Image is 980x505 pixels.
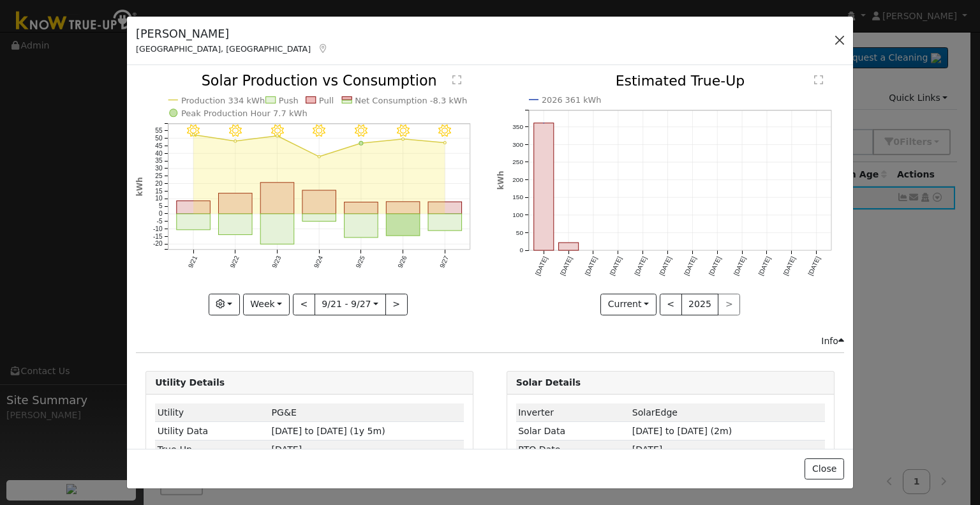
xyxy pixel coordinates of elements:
[136,26,329,42] h5: [PERSON_NAME]
[202,73,437,89] text: Solar Production vs Consumption
[534,255,549,276] text: [DATE]
[683,255,697,276] text: [DATE]
[805,458,843,480] button: Close
[260,183,294,214] rect: onclick=""
[155,188,163,195] text: 15
[155,195,163,202] text: 10
[516,229,523,236] text: 50
[708,255,722,276] text: [DATE]
[271,255,282,269] text: 9/23
[806,255,821,276] text: [DATE]
[428,202,462,215] rect: onclick=""
[219,193,253,214] rect: onclick=""
[272,407,297,418] span: ID: 17127586, authorized: 08/01/25
[632,407,678,418] span: ID: 4689405, authorized: 08/01/25
[157,218,163,225] text: -5
[302,214,336,222] rect: onclick=""
[219,214,253,235] rect: onclick=""
[782,255,796,276] text: [DATE]
[516,441,630,459] td: PTO Date
[153,233,163,240] text: -15
[318,156,320,158] circle: onclick=""
[260,214,294,244] rect: onclick=""
[155,180,163,187] text: 20
[533,123,553,251] rect: onclick=""
[135,177,144,197] text: kWh
[181,109,308,118] text: Peak Production Hour 7.7 kWh
[632,444,663,455] span: [DATE]
[155,150,163,157] text: 40
[600,294,657,315] button: Current
[512,212,523,219] text: 100
[512,123,523,130] text: 350
[757,255,772,276] text: [DATE]
[155,172,163,179] text: 25
[512,176,523,183] text: 200
[345,202,378,214] rect: onclick=""
[558,243,578,251] rect: onclick=""
[302,190,336,214] rect: onclick=""
[155,377,225,388] strong: Utility Details
[155,403,269,422] td: Utility
[814,75,823,85] text: 
[279,96,299,105] text: Push
[512,159,523,166] text: 250
[512,141,523,148] text: 300
[444,142,447,144] circle: onclick=""
[229,124,242,137] i: 9/22 - Clear
[519,247,523,254] text: 0
[136,44,311,54] span: [GEOGRAPHIC_DATA], [GEOGRAPHIC_DATA]
[732,255,747,276] text: [DATE]
[439,124,452,137] i: 9/27 - Clear
[397,124,410,137] i: 9/26 - Clear
[181,96,265,105] text: Production 334 kWh
[355,255,366,269] text: 9/25
[313,124,326,137] i: 9/24 - Clear
[159,203,163,210] text: 5
[438,255,450,269] text: 9/27
[177,214,211,230] rect: onclick=""
[243,294,290,315] button: Week
[177,201,211,214] rect: onclick=""
[345,214,378,237] rect: onclick=""
[187,124,200,137] i: 9/21 - Clear
[516,377,581,388] strong: Solar Details
[385,294,408,315] button: >
[155,441,269,459] td: True-Up
[272,426,385,436] span: [DATE] to [DATE] (1y 5m)
[187,255,198,269] text: 9/21
[315,294,386,315] button: 9/21 - 9/27
[608,255,623,276] text: [DATE]
[319,96,334,105] text: Pull
[660,294,682,315] button: <
[681,294,719,315] button: 2025
[153,225,163,232] text: -10
[496,171,505,190] text: kWh
[355,96,468,105] text: Net Consumption -8.3 kWh
[633,255,648,276] text: [DATE]
[359,142,363,146] circle: onclick=""
[317,43,329,54] a: Map
[355,124,367,137] i: 9/25 - Clear
[397,255,408,269] text: 9/26
[541,121,546,126] circle: onclick=""
[516,422,630,441] td: Solar Data
[155,165,163,172] text: 30
[313,255,324,269] text: 9/24
[155,142,163,149] text: 45
[615,73,745,89] text: Estimated True-Up
[229,255,241,269] text: 9/22
[387,214,420,236] rect: onclick=""
[269,441,464,459] td: [DATE]
[159,211,163,218] text: 0
[821,335,844,348] div: Info
[276,135,279,137] circle: onclick=""
[293,294,315,315] button: <
[453,75,462,86] text: 
[658,255,672,276] text: [DATE]
[387,202,420,214] rect: onclick=""
[632,426,732,436] span: [DATE] to [DATE] (2m)
[155,135,163,142] text: 50
[153,241,163,248] text: -20
[583,255,598,276] text: [DATE]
